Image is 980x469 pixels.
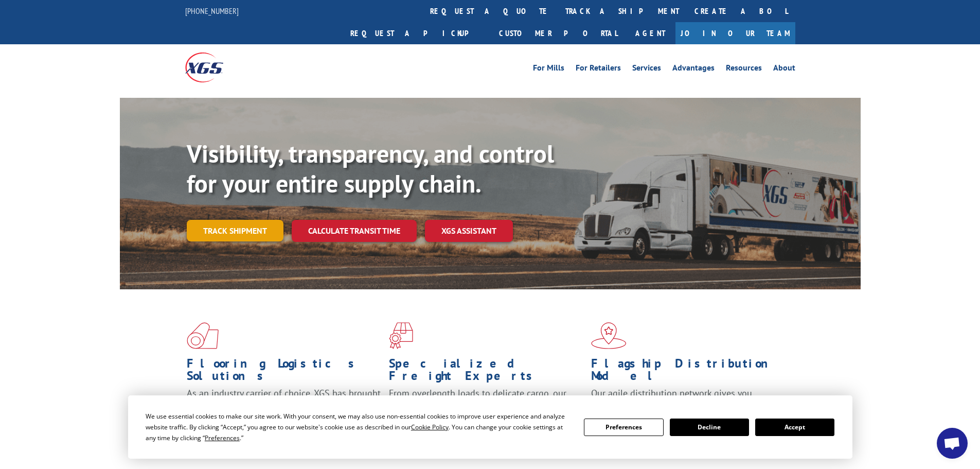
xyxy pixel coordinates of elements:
img: xgs-icon-flagship-distribution-model-red [591,322,627,349]
button: Accept [755,419,834,436]
span: Cookie Policy [411,423,449,431]
a: Join Our Team [675,22,795,44]
p: From overlength loads to delicate cargo, our experienced staff knows the best way to move your fr... [389,387,583,433]
div: Open chat [937,428,968,459]
a: Services [632,64,661,75]
a: XGS ASSISTANT [425,220,513,242]
h1: Flooring Logistics Solutions [187,357,381,387]
span: As an industry carrier of choice, XGS has brought innovation and dedication to flooring logistics... [187,387,381,424]
img: xgs-icon-focused-on-flooring-red [389,322,413,349]
div: We use essential cookies to make our site work. With your consent, we may also use non-essential ... [146,411,572,443]
img: xgs-icon-total-supply-chain-intelligence-red [187,322,219,349]
a: Calculate transit time [292,220,417,242]
a: Advantages [672,64,715,75]
h1: Flagship Distribution Model [591,357,786,387]
a: [PHONE_NUMBER] [185,6,239,16]
div: Cookie Consent Prompt [128,395,852,459]
b: Visibility, transparency, and control for your entire supply chain. [187,137,554,199]
a: Track shipment [187,220,283,241]
button: Decline [670,419,749,436]
a: Agent [625,22,675,44]
a: Request a pickup [343,22,491,44]
a: Customer Portal [491,22,625,44]
button: Preferences [584,419,663,436]
a: About [773,64,795,75]
a: For Mills [533,64,564,75]
h1: Specialized Freight Experts [389,357,583,387]
a: For Retailers [576,64,621,75]
span: Our agile distribution network gives you nationwide inventory management on demand. [591,387,780,411]
a: Resources [726,64,762,75]
span: Preferences [205,433,240,442]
